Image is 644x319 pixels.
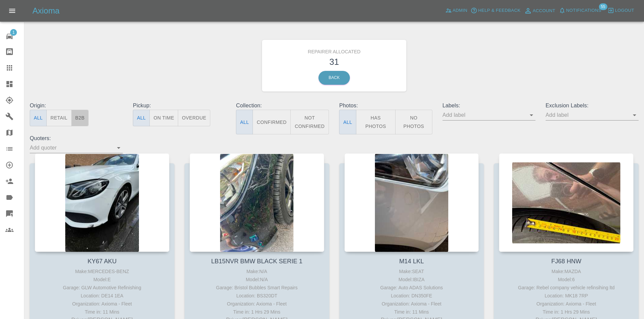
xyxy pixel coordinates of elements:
[557,5,603,16] button: Notifications
[37,284,168,292] div: Garage: GLW Automotive Refinishing
[37,300,168,308] div: Organization: Axioma - Fleet
[191,292,323,300] div: Location: BS320DT
[88,258,117,265] a: KY67 AKU
[267,45,402,55] h6: Repairer Allocated
[71,110,89,126] button: B2B
[133,110,150,126] button: All
[37,275,168,284] div: Model: E
[37,292,168,300] div: Location: DE14 1EA
[30,134,123,142] p: Quoters:
[522,5,557,16] a: Account
[527,110,536,120] button: Open
[133,102,226,110] p: Pickup:
[149,110,178,126] button: On Time
[191,275,323,284] div: Model: N/A
[546,110,628,120] input: Add label
[10,29,17,36] span: 1
[339,110,356,134] button: All
[236,110,253,134] button: All
[356,110,396,134] button: Has Photos
[253,110,290,134] button: Confirmed
[599,3,607,10] span: 55
[443,110,525,120] input: Add label
[395,110,432,134] button: No Photos
[501,292,632,300] div: Location: MK18 7RP
[346,284,477,292] div: Garage: Auto ADAS Solutions
[114,143,123,153] button: Open
[453,7,468,15] span: Admin
[191,308,323,316] div: Time in: 1 Hrs 29 Mins
[37,308,168,316] div: Time in: 11 Mins
[443,102,535,110] p: Labels:
[546,102,639,110] p: Exclusion Labels:
[178,110,210,126] button: Overdue
[501,284,632,292] div: Garage: Rebel company vehicle refinsihing ltd
[211,258,303,265] a: LB15NVR BMW BLACK SERIE 1
[37,267,168,275] div: Make: MERCEDES-BENZ
[346,300,477,308] div: Organization: Axioma - Fleet
[346,275,477,284] div: Model: IBIZA
[399,258,424,265] a: M14 LKL
[501,300,632,308] div: Organization: Axioma - Fleet
[30,110,47,126] button: All
[566,7,601,15] span: Notifications
[318,71,350,85] a: Back
[290,110,329,134] button: Not Confirmed
[630,110,639,120] button: Open
[191,267,323,275] div: Make: N/A
[236,102,329,110] p: Collection:
[191,284,323,292] div: Garage: Bristol Bubbles Smart Repairs
[4,3,20,19] button: Open drawer
[46,110,71,126] button: Retail
[501,308,632,316] div: Time in: 1 Hrs 29 Mins
[191,300,323,308] div: Organization: Axioma - Fleet
[478,7,520,15] span: Help & Feedback
[30,102,123,110] p: Origin:
[469,5,522,16] button: Help & Feedback
[339,102,432,110] p: Photos:
[551,258,581,265] a: FJ68 HNW
[32,5,59,16] h5: Axioma
[501,275,632,284] div: Model: 6
[346,267,477,275] div: Make: SEAT
[30,142,113,153] input: Add quoter
[533,7,555,15] span: Account
[346,292,477,300] div: Location: DN350FE
[267,55,402,68] h3: 31
[615,7,634,15] span: Logout
[501,267,632,275] div: Make: MAZDA
[444,5,469,16] a: Admin
[346,308,477,316] div: Time in: 11 Mins
[606,5,636,16] button: Logout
